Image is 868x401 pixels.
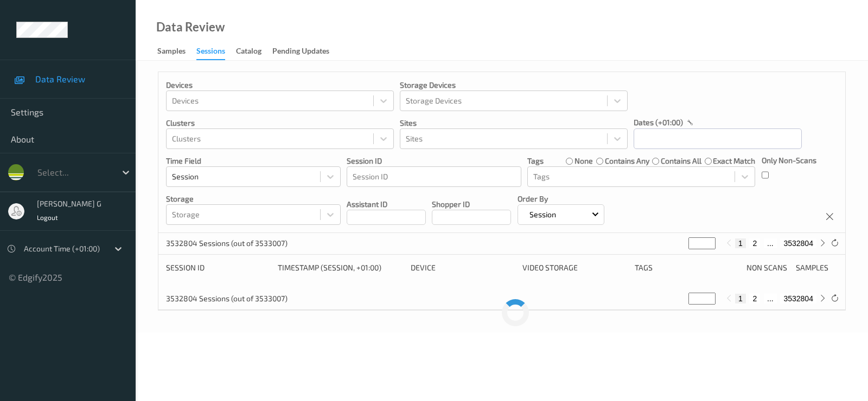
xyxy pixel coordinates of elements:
[400,80,628,90] p: Storage Devices
[796,262,838,273] div: Samples
[635,262,739,273] div: Tags
[166,118,394,128] p: Clusters
[400,118,628,128] p: Sites
[166,156,341,166] p: Time Field
[605,156,649,166] label: contains any
[749,238,760,248] button: 2
[166,80,394,90] p: Devices
[764,238,777,248] button: ...
[432,199,511,210] p: Shopper ID
[780,294,816,303] button: 3532804
[347,199,426,210] p: Assistant ID
[661,156,701,166] label: contains all
[762,155,816,166] p: Only Non-Scans
[196,44,236,60] a: Sessions
[746,262,788,273] div: Non Scans
[166,262,270,273] div: Session ID
[526,209,560,220] p: Session
[735,294,746,303] button: 1
[522,262,627,273] div: Video Storage
[634,117,683,128] p: dates (+01:00)
[749,294,760,303] button: 2
[196,46,225,60] div: Sessions
[236,46,261,59] div: Catalog
[713,156,755,166] label: exact match
[166,193,341,204] p: Storage
[157,44,196,59] a: Samples
[278,262,403,273] div: Timestamp (Session, +01:00)
[527,156,544,166] p: Tags
[575,156,593,166] label: none
[518,193,604,204] p: Order By
[780,238,816,248] button: 3532804
[347,156,521,166] p: Session ID
[157,46,186,59] div: Samples
[411,262,515,273] div: Device
[236,44,272,59] a: Catalog
[166,293,288,304] p: 3532804 Sessions (out of 3533007)
[272,46,329,59] div: Pending Updates
[764,294,777,303] button: ...
[735,238,746,248] button: 1
[272,44,340,59] a: Pending Updates
[156,22,225,33] div: Data Review
[166,238,288,249] p: 3532804 Sessions (out of 3533007)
